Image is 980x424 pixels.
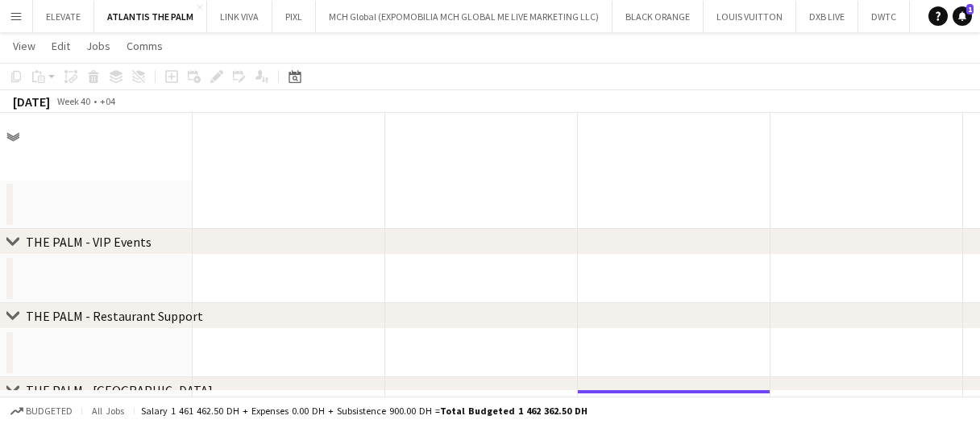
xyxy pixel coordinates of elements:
a: View [6,35,42,56]
button: DWTC [858,1,910,32]
a: Jobs [80,35,117,56]
div: Salary 1 461 462.50 DH + Expenses 0.00 DH + Subsistence 900.00 DH = [141,405,588,417]
span: Week 40 [53,95,93,107]
button: Budgeted [8,402,75,420]
span: Comms [127,39,163,53]
button: ATLANTIS THE PALM [94,1,207,32]
span: Budgeted [26,405,73,417]
div: +04 [100,95,115,107]
span: Sun [6,396,26,410]
button: LOUIS VUITTON [704,1,796,32]
div: THE PALM - VIP Events [26,234,152,250]
span: Tue [392,396,410,410]
span: Edit [52,39,70,53]
span: Jobs [86,39,110,53]
span: 1 [966,4,974,15]
span: View [13,39,35,53]
span: All jobs [89,405,127,417]
span: Total Budgeted 1 462 362.50 DH [440,405,588,417]
span: Mon [199,396,220,410]
span: Wed [584,396,607,410]
div: THE PALM - [GEOGRAPHIC_DATA] [26,382,213,398]
a: 1 [953,6,972,26]
a: Edit [45,35,77,56]
div: [DATE] [13,94,50,110]
button: ELEVATE [33,1,94,32]
button: BLACK ORANGE [612,1,704,32]
button: DXB LIVE [796,1,858,32]
div: THE PALM - Restaurant Support [26,308,203,324]
button: PIXL [272,1,316,32]
button: MCH Global (EXPOMOBILIA MCH GLOBAL ME LIVE MARKETING LLC) [316,1,612,32]
button: LINK VIVA [207,1,272,32]
a: Comms [120,35,169,56]
span: Thu [777,396,797,410]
